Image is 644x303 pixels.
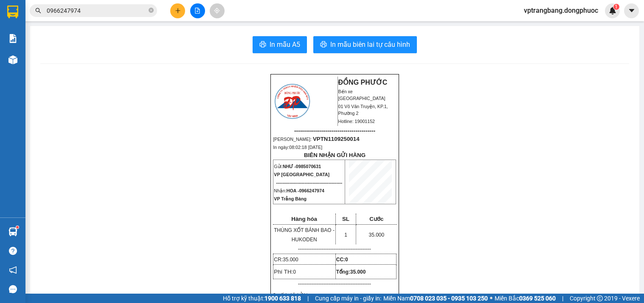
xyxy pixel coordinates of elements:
span: In ngày: [273,145,322,150]
strong: CC: [336,257,348,263]
img: icon-new-feature [609,7,616,14]
img: solution-icon [8,34,17,43]
span: 01 Võ Văn Truyện, KP.1, Phường 2 [338,104,388,116]
span: 1 [344,232,347,238]
span: NHƯ - [283,164,321,169]
span: 08:02:18 [DATE] [289,145,322,150]
span: HUKODEN [292,237,317,243]
span: 0966247974 [299,188,324,193]
img: logo [273,83,311,120]
img: logo-vxr [7,6,18,18]
span: VPTN1109250014 [313,136,360,142]
button: file-add [190,3,205,18]
span: plus [175,8,181,14]
span: aim [214,8,220,14]
span: SL [342,216,349,222]
strong: ĐỒNG PHƯỚC [338,79,388,86]
span: Cung cấp máy in - giấy in: [315,294,381,303]
button: printerIn mẫu biên lai tự cấu hình [313,36,417,53]
span: question-circle [9,247,17,255]
span: In mẫu biên lai tự cấu hình [330,39,410,50]
span: 0 [293,269,296,275]
span: Bến xe [GEOGRAPHIC_DATA] [338,89,385,101]
span: printer [259,41,266,49]
span: close-circle [149,8,154,13]
span: file-add [194,8,200,14]
img: warehouse-icon [8,227,17,236]
p: ------------------------------------------- [273,280,396,287]
input: Tìm tên, số ĐT hoặc mã đơn [47,6,147,15]
sup: 1 [613,4,619,10]
span: | [562,294,563,303]
p: ------------------------------------------- [273,246,396,252]
span: Miền Bắc [495,294,556,303]
span: vptrangbang.dongphuoc [517,5,605,16]
span: Tổng: [336,269,366,275]
strong: 0708 023 035 - 0935 103 250 [410,295,488,302]
img: warehouse-icon [8,55,17,64]
span: Cước [369,216,383,222]
span: copyright [597,295,603,301]
span: printer [320,41,327,49]
span: 35.000 [283,257,298,263]
span: 1 [615,4,618,10]
sup: 1 [16,226,19,229]
span: THÙNG XỐT BÁNH BAO - [274,227,335,243]
button: plus [170,3,185,18]
span: 35.000 [369,232,385,238]
span: ----------------------------------------- [294,127,375,134]
span: 0 [345,257,348,263]
span: Nhận: [274,188,324,193]
span: -------------------------------------------- [276,180,342,185]
span: Quy định nhận/gửi hàng: [273,292,313,296]
span: Hỗ trợ kỹ thuật: [223,294,301,303]
strong: 1900 633 818 [264,295,301,302]
span: Phí TH: [274,269,296,275]
span: | [307,294,309,303]
span: VP [GEOGRAPHIC_DATA] [274,172,329,177]
span: Miền Nam [383,294,488,303]
span: [PERSON_NAME]: [273,137,359,142]
button: aim [210,3,225,18]
span: CR: [274,257,298,263]
strong: BIÊN NHẬN GỬI HÀNG [304,152,366,158]
span: ⚪️ [490,297,492,300]
span: search [35,8,41,14]
button: caret-down [624,3,639,18]
span: 0985070631 [296,164,321,169]
span: notification [9,266,17,274]
span: VP Trảng Bàng [274,196,307,201]
span: Hàng hóa [291,216,317,222]
span: HOA - [287,188,324,193]
span: Hotline: 19001152 [338,119,375,124]
span: In mẫu A5 [270,39,300,50]
span: 35.000 [350,269,366,275]
span: caret-down [628,7,636,14]
span: message [9,285,17,293]
strong: 0369 525 060 [519,295,556,302]
span: close-circle [149,7,154,15]
button: printerIn mẫu A5 [253,36,307,53]
span: Gửi: [274,164,321,169]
